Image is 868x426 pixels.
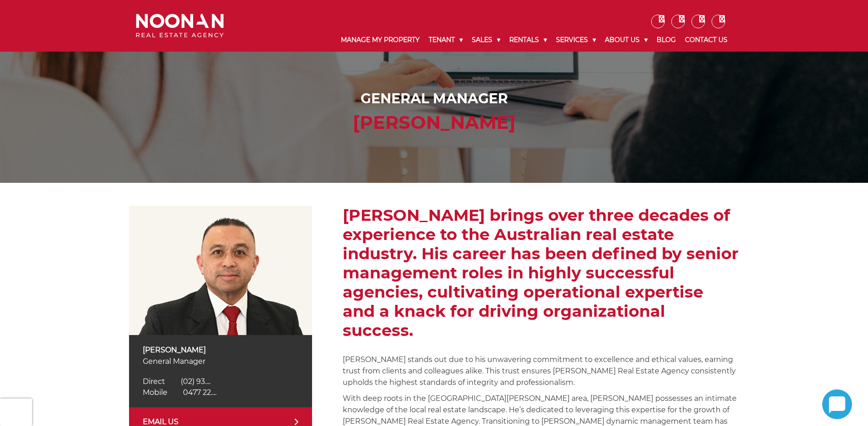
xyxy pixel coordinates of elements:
span: 0477 22.... [183,388,216,397]
img: Noonan Real Estate Agency [136,14,224,38]
p: [PERSON_NAME] [143,344,298,356]
h1: General Manager [138,91,730,107]
a: Click to reveal phone number [143,388,216,397]
a: Services [551,28,600,52]
h2: [PERSON_NAME] [138,112,730,133]
span: Mobile [143,388,167,397]
span: (02) 93.... [181,377,210,386]
a: Click to reveal phone number [143,377,210,386]
a: Contact Us [680,28,732,52]
a: Manage My Property [336,28,424,52]
a: Rentals [505,28,551,52]
h2: [PERSON_NAME] brings over three decades of experience to the Australian real estate industry. His... [343,206,739,340]
img: Martin Reyes [129,206,312,335]
a: Sales [467,28,505,52]
span: Direct [143,377,165,386]
a: About Us [600,28,652,52]
p: [PERSON_NAME] stands out due to his unwavering commitment to excellence and ethical values, earni... [343,354,739,388]
p: General Manager [143,356,298,367]
a: Tenant [424,28,467,52]
a: Blog [652,28,680,52]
